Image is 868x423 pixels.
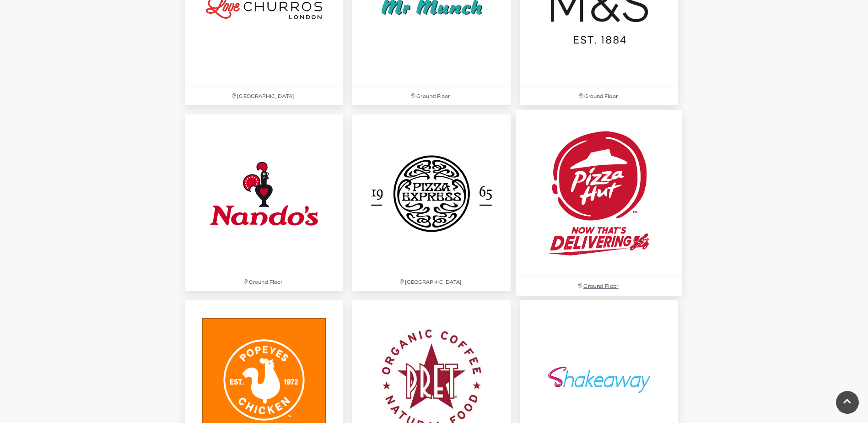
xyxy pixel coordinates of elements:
[348,110,515,296] a: [GEOGRAPHIC_DATA]
[185,87,343,105] p: [GEOGRAPHIC_DATA]
[520,87,678,105] p: Ground Floor
[352,273,511,291] p: [GEOGRAPHIC_DATA]
[185,273,343,291] p: Ground Floor
[516,277,682,296] p: Ground Floor
[180,110,348,296] a: Ground Floor
[352,87,511,105] p: Ground Floor
[511,105,687,301] a: Ground Floor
